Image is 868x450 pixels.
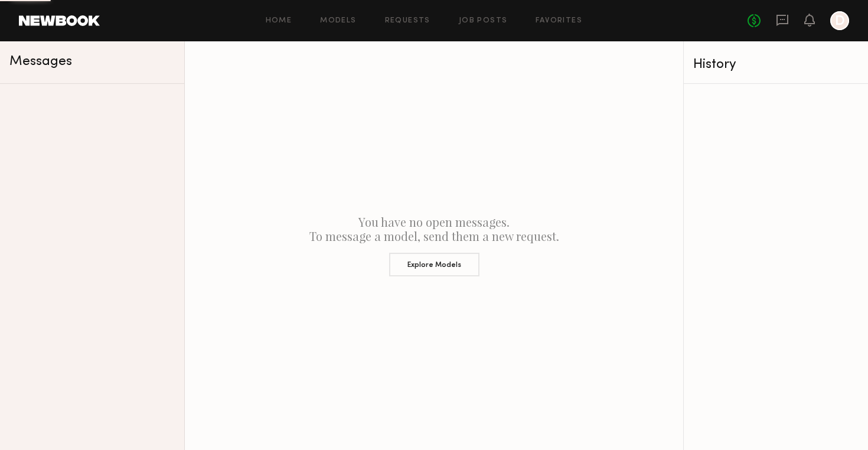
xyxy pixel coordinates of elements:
a: Job Posts [459,17,508,25]
div: You have no open messages. To message a model, send them a new request. [185,41,683,450]
a: D [830,11,849,30]
button: Explore Models [389,253,479,276]
a: Home [266,17,292,25]
a: Explore Models [194,243,674,276]
span: Messages [9,55,72,69]
a: Models [320,17,356,25]
a: Requests [385,17,430,25]
div: History [693,58,859,71]
a: Favorites [536,17,582,25]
